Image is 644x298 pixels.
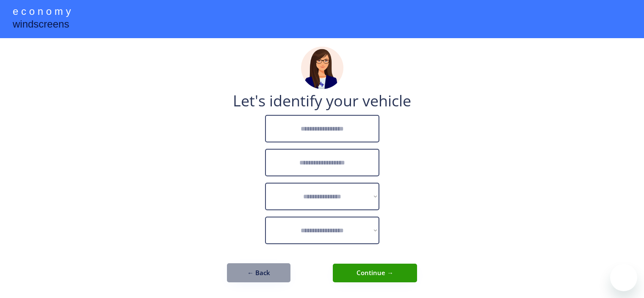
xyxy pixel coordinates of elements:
div: Let's identify your vehicle [233,93,411,109]
button: Continue → [333,264,417,282]
div: e c o n o m y [13,4,71,20]
div: windscreens [13,17,69,33]
iframe: Button to launch messaging window [610,264,637,291]
button: ← Back [227,263,290,282]
img: madeline.png [301,47,343,89]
